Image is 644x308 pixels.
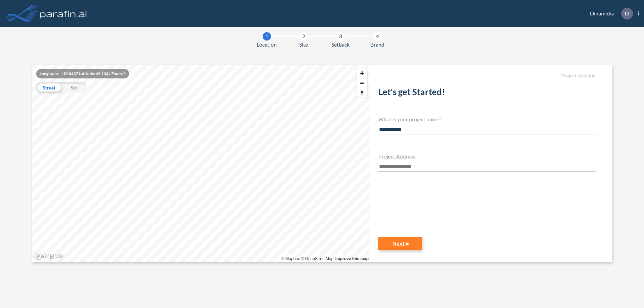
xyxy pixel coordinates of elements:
h5: Project Location [378,73,596,79]
a: OpenStreetMap [301,256,333,261]
span: Location [257,41,277,49]
a: Mapbox homepage [34,252,64,260]
div: Longitude: -110.8407 Latitude: 49.1044 Zoom: 2 [36,69,129,78]
div: 4 [373,32,382,41]
button: Zoom out [357,78,367,88]
div: 1 [263,32,271,41]
a: Mapbox [281,256,300,261]
a: Improve this map [335,256,369,261]
h4: Project Address [378,153,596,160]
div: 3 [336,32,345,41]
div: Sat [61,82,87,93]
button: Next [378,237,422,250]
canvas: Map [32,65,370,262]
img: logo [39,7,88,20]
span: Site [299,41,308,49]
button: Zoom in [357,68,367,78]
span: Setback [331,41,350,49]
h4: What is your project name? [378,116,596,122]
button: Reset bearing to north [357,88,367,98]
div: 2 [300,32,308,41]
div: Street [36,82,61,93]
h2: Let's get Started! [378,87,596,100]
span: Brand [370,41,384,49]
p: D [625,10,629,16]
div: Dinamicka [580,8,639,19]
